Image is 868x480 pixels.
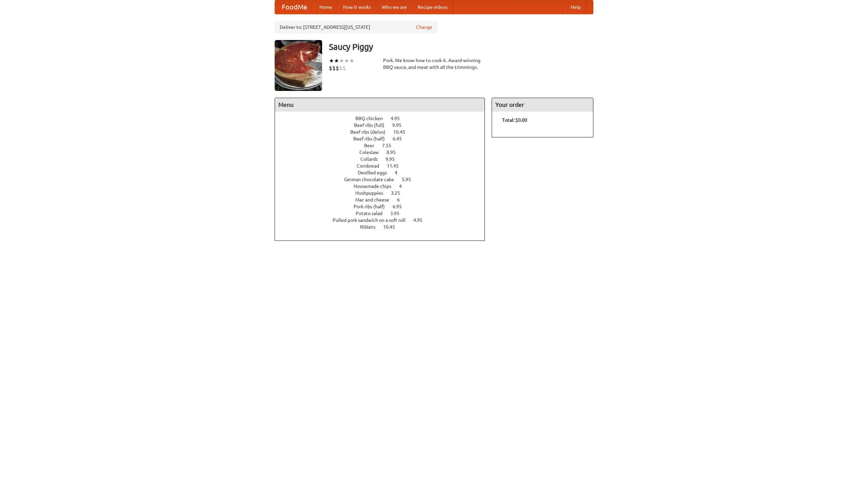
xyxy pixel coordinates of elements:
li: $ [339,64,342,72]
span: 10.45 [383,224,402,230]
span: 4 [395,170,404,175]
span: Housemade chips [354,184,398,189]
b: Total: $0.00 [502,117,527,123]
span: 11.45 [387,163,406,169]
a: Collards 9.95 [360,156,407,162]
li: ★ [329,57,334,64]
a: Recipe videos [412,0,453,14]
a: Cornbread 11.45 [357,163,411,169]
a: Coleslaw 8.95 [359,150,408,155]
a: Devilled eggs 4 [358,170,410,175]
a: Potato salad 3.95 [356,211,412,216]
span: Coleslaw [359,150,386,155]
span: 6 [397,197,407,203]
a: Mac and cheese 6 [355,197,412,203]
a: Pulled pork sandwich on a soft roll 4.95 [333,217,435,223]
a: How it works [338,0,376,14]
li: ★ [349,57,354,64]
span: Beer [364,143,381,148]
span: 7.55 [382,143,398,148]
span: 3.95 [390,211,406,216]
a: German chocolate cake 5.95 [344,177,423,182]
li: ★ [334,57,339,64]
span: Cornbread [357,163,386,169]
li: ★ [344,57,349,64]
span: German chocolate cake [344,177,401,182]
h4: Your order [492,98,593,112]
span: 4 [399,184,409,189]
span: Pulled pork sandwich on a soft roll [333,217,412,223]
a: Beef ribs (half) 6.45 [353,136,414,141]
span: 4.95 [391,116,407,121]
span: Riblets [360,224,382,230]
span: Beef ribs (full) [354,122,391,128]
div: Pork. We know how to cook it. Award-winning BBQ sauce, and meat with all the trimmings. [383,57,485,71]
span: Devilled eggs [358,170,394,175]
h3: Saucy Piggy [329,40,593,54]
li: $ [342,64,346,72]
div: Deliver to: [STREET_ADDRESS][US_STATE] [275,21,437,33]
a: Home [314,0,338,14]
a: Who we are [376,0,412,14]
span: Hushpuppies [355,190,390,196]
span: 10.45 [393,129,412,135]
li: $ [329,64,332,72]
a: Beef ribs (delux) 10.45 [350,129,418,135]
a: Housemade chips 4 [354,184,414,189]
span: Collards [360,156,384,162]
span: 8.95 [387,150,402,155]
a: Beer 7.55 [364,143,404,148]
a: Hushpuppies 3.25 [355,190,413,196]
span: 3.25 [391,190,407,196]
a: Help [565,0,586,14]
img: angular.jpg [275,40,322,91]
span: Pork ribs (half) [354,204,392,209]
li: ★ [339,57,344,64]
a: Change [416,24,432,31]
span: Beef ribs (half) [353,136,392,141]
span: 4.95 [413,217,429,223]
span: BBQ chicken [355,116,390,121]
span: 6.95 [393,204,409,209]
span: Mac and cheese [355,197,396,203]
a: FoodMe [275,0,314,14]
span: 9.95 [386,156,401,162]
a: Riblets 10.45 [360,224,408,230]
span: Beef ribs (delux) [350,129,392,135]
span: Potato salad [356,211,389,216]
a: Beef ribs (full) 9.95 [354,122,414,128]
span: 5.95 [402,177,418,182]
a: Pork ribs (half) 6.95 [354,204,414,209]
h4: Menu [275,98,485,112]
li: $ [332,64,336,72]
span: 6.45 [393,136,409,141]
span: 9.95 [392,122,408,128]
a: BBQ chicken 4.95 [355,116,412,121]
li: $ [336,64,339,72]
